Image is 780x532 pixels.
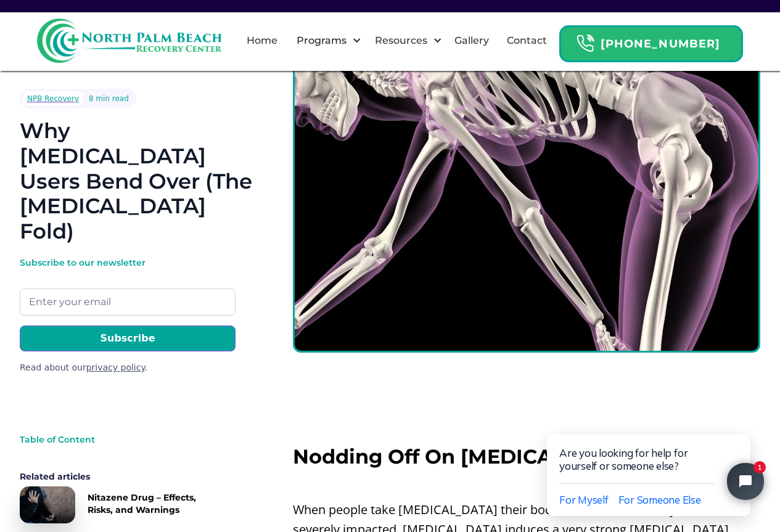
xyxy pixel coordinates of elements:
[86,362,145,372] a: privacy policy
[447,21,496,60] a: Gallery
[521,395,780,532] iframe: Tidio Chat
[20,256,236,374] form: Email Form
[88,491,217,516] div: Nitazene Drug – Effects, Risks, and Warnings
[22,91,84,106] a: NPB Recovery
[294,33,350,48] div: Programs
[286,21,364,60] div: Programs
[20,256,236,269] div: Subscribe to our newsletter
[20,361,236,374] div: Read about our .
[20,486,217,523] a: Nitazene Drug – Effects, Risks, and Warnings
[601,37,720,51] strong: [PHONE_NUMBER]
[293,446,760,468] h2: Nodding Off On [MEDICAL_DATA]
[20,470,217,483] div: Related articles
[20,118,253,244] h1: Why [MEDICAL_DATA] Users Bend Over (The [MEDICAL_DATA] Fold)
[576,34,594,53] img: Header Calendar Icons
[559,19,743,62] a: Header Calendar Icons[PHONE_NUMBER]
[364,21,445,60] div: Resources
[20,325,236,351] input: Subscribe
[89,92,129,105] div: 8 min read
[372,33,430,48] div: Resources
[293,474,760,494] p: ‍
[20,433,217,446] div: Table of Content
[20,289,236,316] input: Enter your email
[239,21,285,60] a: Home
[499,21,554,60] a: Contact
[27,92,79,105] div: NPB Recovery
